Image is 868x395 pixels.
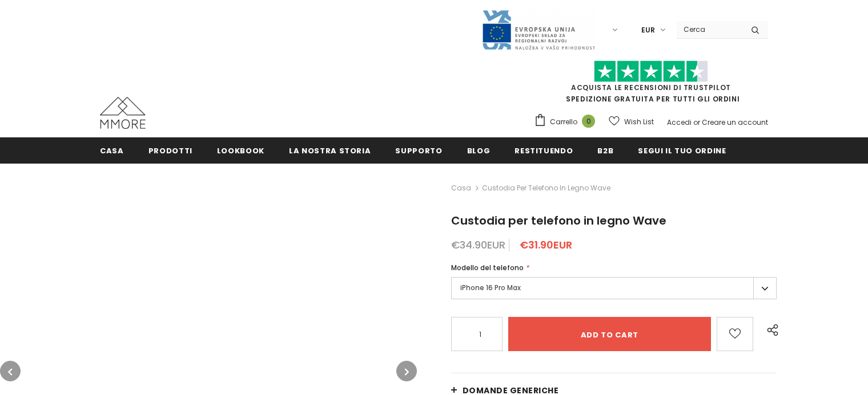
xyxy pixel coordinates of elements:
[597,137,613,163] a: B2B
[289,137,371,163] a: La nostra storia
[508,317,712,351] input: Add to cart
[148,145,192,156] span: Prodotti
[467,137,491,163] a: Blog
[667,117,692,127] a: Accedi
[594,60,708,83] img: Fidati di Pilot Stars
[100,137,124,163] a: Casa
[638,145,726,156] span: Segui il tuo ordine
[550,116,577,128] span: Carrello
[515,145,573,156] span: Restituendo
[481,9,596,51] img: Javni Razpis
[638,137,726,163] a: Segui il tuo ordine
[482,181,610,195] span: Custodia per telefono in legno Wave
[289,145,371,156] span: La nostra storia
[395,137,442,163] a: supporto
[148,137,192,163] a: Prodotti
[395,145,442,156] span: supporto
[481,25,596,34] a: Javni Razpis
[217,137,264,163] a: Lookbook
[100,145,124,156] span: Casa
[515,137,573,163] a: Restituendo
[451,238,505,252] span: €34.90EUR
[451,263,524,272] span: Modello del telefono
[451,277,777,299] label: iPhone 16 Pro Max
[677,21,742,38] input: Search Site
[571,83,731,92] a: Acquista le recensioni di TrustPilot
[693,117,700,127] span: or
[520,238,572,252] span: €31.90EUR
[451,181,471,195] a: Casa
[641,25,655,36] span: EUR
[597,145,613,156] span: B2B
[702,117,768,127] a: Creare un account
[582,115,595,128] span: 0
[217,145,264,156] span: Lookbook
[100,97,146,129] img: Casi MMORE
[534,113,601,131] a: Carrello 0
[534,66,768,104] span: SPEDIZIONE GRATUITA PER TUTTI GLI ORDINI
[609,112,654,132] a: Wish List
[467,145,491,156] span: Blog
[451,213,666,229] span: Custodia per telefono in legno Wave
[624,116,654,128] span: Wish List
